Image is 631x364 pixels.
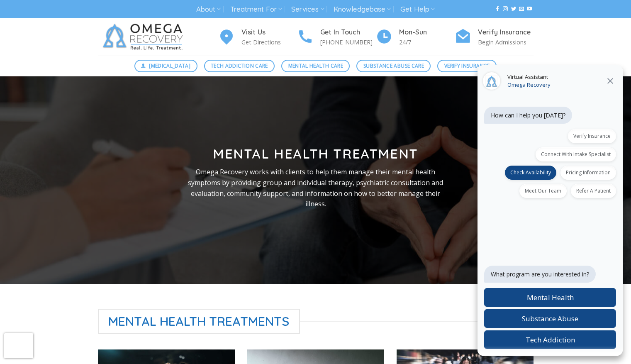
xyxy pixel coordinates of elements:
[181,167,450,209] p: Omega Recovery works with clients to help them manage their mental health symptoms by providing g...
[149,62,190,70] span: [MEDICAL_DATA]
[241,37,297,47] p: Get Directions
[288,62,343,70] span: Mental Health Care
[241,27,297,38] h4: Visit Us
[437,60,497,72] a: Verify Insurance
[281,60,350,72] a: Mental Health Care
[213,145,418,162] strong: Mental Health Treatment
[320,27,376,38] h4: Get In Touch
[291,2,324,17] a: Services
[98,18,191,56] img: Omega Recovery
[527,6,532,12] a: Follow on YouTube
[363,62,424,70] span: Substance Abuse Care
[400,2,435,17] a: Get Help
[495,6,500,12] a: Follow on Facebook
[478,37,534,47] p: Begin Admissions
[503,6,508,12] a: Follow on Instagram
[320,37,376,47] p: [PHONE_NUMBER]
[334,2,391,17] a: Knowledgebase
[98,309,300,334] span: Mental Health Treatments
[399,27,455,38] h4: Mon-Sun
[455,27,534,47] a: Verify Insurance Begin Admissions
[204,60,275,72] a: Tech Addiction Care
[196,2,221,17] a: About
[218,27,297,47] a: Visit Us Get Directions
[478,27,534,38] h4: Verify Insurance
[356,60,431,72] a: Substance Abuse Care
[399,37,455,47] p: 24/7
[211,62,268,70] span: Tech Addiction Care
[444,62,490,70] span: Verify Insurance
[519,6,524,12] a: Send us an email
[511,6,516,12] a: Follow on Twitter
[230,2,282,17] a: Treatment For
[297,27,376,47] a: Get In Touch [PHONE_NUMBER]
[134,60,197,72] a: [MEDICAL_DATA]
